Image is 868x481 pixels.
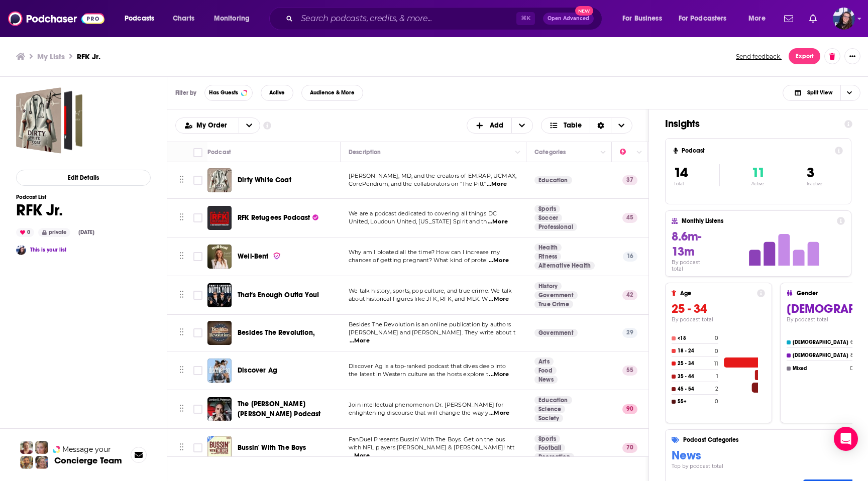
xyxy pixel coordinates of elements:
span: Toggle select row [193,405,202,414]
button: Move [178,249,185,264]
a: My Lists [37,52,65,61]
button: Move [178,402,185,417]
a: Football [534,444,565,452]
div: Open Intercom Messenger [834,427,858,451]
span: FanDuel Presents Bussin' With The Boys. Get on the bus [349,436,505,443]
img: verified Badge [273,252,281,260]
span: RFK Refugees Podcast [238,213,310,222]
span: ...More [489,257,509,265]
span: about historical figures like JFK, RFK, and MLK. W [349,295,488,302]
span: Active [269,90,285,95]
span: For Podcasters [679,12,727,26]
h4: 1 [716,373,718,380]
span: 8.6m-13m [672,229,701,259]
span: Toggle select row [193,366,202,375]
span: Well-Bent [238,252,269,261]
p: 70 [622,443,637,453]
img: Besides The Revolution, [207,321,232,345]
span: Toggle select row [193,252,202,261]
img: Jules Profile [35,441,48,454]
p: 55 [622,366,637,376]
p: 29 [622,328,637,338]
img: Bussin' With The Boys [207,436,232,460]
a: History [534,282,562,290]
img: Podchaser - Follow, Share and Rate Podcasts [8,9,104,28]
img: That's Enough Outta You! [207,283,232,307]
img: RFK Refugees Podcast [207,206,232,230]
img: Well-Bent [207,245,232,269]
a: News [534,376,558,384]
span: We are a podcast dedicated to covering all things DC [349,210,497,217]
a: Science [534,405,565,413]
span: [PERSON_NAME], MD, and the creators of EM:RAP, UCMAX, [349,172,516,179]
button: Open AdvancedNew [543,13,594,25]
img: User Profile [833,8,855,30]
a: Show additional information [263,121,271,131]
button: Column Actions [597,146,609,158]
a: Government [534,291,578,299]
span: Discover Ag is a top-ranked podcast that dives deep into [349,363,506,370]
img: The Jordan B. Peterson Podcast [207,397,232,421]
span: Table [564,122,582,129]
a: Bussin' With The Boys [238,443,306,453]
h4: 18 - 24 [678,348,713,354]
span: Discover Ag [238,366,277,375]
button: open menu [741,11,778,27]
span: For Business [622,12,662,26]
span: ...More [350,337,370,345]
button: open menu [672,11,741,27]
a: Discover Ag [238,366,277,376]
a: True Crime [534,300,573,308]
button: open menu [207,11,263,27]
div: Podcast [207,146,231,158]
div: private [38,228,70,237]
h4: 11 [714,360,718,367]
span: enlightening discourse that will change the way y [349,409,488,416]
button: Has Guests [204,85,253,101]
h4: 0 [850,365,853,372]
h1: Insights [665,117,836,130]
img: Barbara Profile [35,456,48,469]
a: RFK Jr. [16,87,82,154]
h4: Age [680,290,753,297]
span: The [PERSON_NAME] [PERSON_NAME] Podcast [238,400,321,418]
a: Education [534,176,572,184]
span: with NFL players [PERSON_NAME] & [PERSON_NAME]! htt [349,444,514,451]
button: Active [261,85,293,101]
button: Choose View [541,117,633,134]
p: 90 [622,404,637,414]
h1: RFK Jr. [16,200,98,220]
span: Besides The Revolution is an online publication by authors [349,321,511,328]
h3: RFK Jr. [77,52,100,61]
h3: Concierge Team [54,455,122,465]
span: ⌘ K [516,12,535,25]
a: The [PERSON_NAME] [PERSON_NAME] Podcast [238,399,337,419]
span: Split View [807,90,832,95]
button: Move [178,173,185,188]
p: 42 [622,290,637,300]
span: Logged in as CallieDaruk [833,8,855,30]
span: Toggle select row [193,213,202,222]
span: Open Advanced [548,16,589,21]
button: Move [178,210,185,225]
h4: [DEMOGRAPHIC_DATA] [793,352,848,358]
a: RFK Refugees Podcast [238,213,318,223]
button: Edit Details [16,170,151,186]
span: chances of getting pregnant? What kind of protei [349,257,488,264]
span: ...More [488,218,508,226]
button: Show profile menu [833,8,855,30]
a: Show notifications dropdown [780,10,797,27]
span: the latest in Western culture as the hosts explore t [349,371,488,378]
a: Fitness [534,253,561,261]
h4: <18 [678,335,713,341]
a: Professional [534,223,577,231]
span: Charts [173,12,194,26]
a: Sports [534,435,560,443]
